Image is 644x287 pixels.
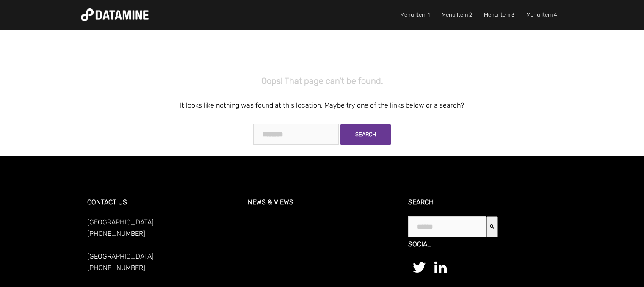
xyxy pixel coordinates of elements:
[442,10,472,19] a: Menu Item 2
[81,11,149,19] a: Datamine
[484,10,514,19] a: Menu Item 3
[340,124,391,145] a: Search
[526,10,557,19] a: Menu Item 4
[408,198,557,216] h3: Search
[81,99,564,111] p: It looks like nothing was found at this location. Maybe try one of the links below or a search?
[400,10,430,19] a: Menu Item 1
[87,198,236,216] h3: CONTACT US
[87,262,236,273] p: [PHONE_NUMBER]
[486,216,498,237] button: Search
[81,8,149,21] img: Datamine
[81,76,564,86] h2: Oops! That page can’t be found.
[408,240,557,258] h3: Social
[408,216,486,237] input: This is a search field with an auto-suggest feature attached.
[87,251,236,262] p: [GEOGRAPHIC_DATA]
[87,216,236,239] p: [GEOGRAPHIC_DATA] [PHONE_NUMBER]
[248,198,396,216] h3: News & Views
